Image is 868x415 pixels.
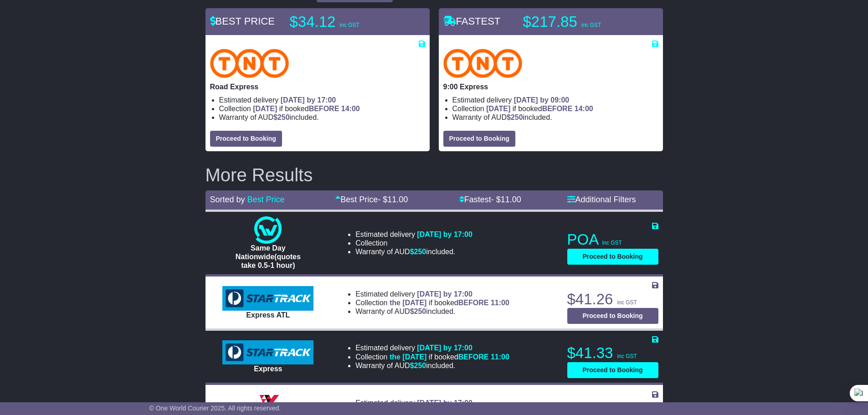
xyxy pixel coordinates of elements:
img: StarTrack: Express [222,340,313,365]
li: Warranty of AUD included. [355,361,509,370]
a: Best Price [247,195,285,204]
span: 14:00 [341,105,360,113]
span: [DATE] by 17:00 [281,96,336,104]
li: Collection [355,239,473,247]
span: inc GST [340,22,360,28]
button: Proceed to Booking [210,131,282,147]
li: Estimated delivery [355,290,509,298]
img: One World Courier: Same Day Nationwide(quotes take 0.5-1 hour) [254,216,282,244]
span: BEFORE [458,299,489,307]
span: $ [410,248,426,256]
span: [DATE] by 17:00 [417,290,473,298]
span: the [DATE] [390,353,426,361]
span: $ [273,113,290,121]
li: Warranty of AUD included. [355,307,509,316]
span: the [DATE] [390,299,426,307]
p: $217.85 [523,13,637,31]
span: inc GST [581,22,601,28]
span: 250 [414,248,426,256]
img: TNT Domestic: Road Express [210,49,289,78]
li: Estimated delivery [355,230,473,239]
span: if booked [253,105,360,113]
span: Same Day Nationwide(quotes take 0.5-1 hour) [236,244,301,269]
li: Collection [355,353,509,361]
span: $ [410,307,426,315]
span: 11:00 [491,353,509,361]
a: Additional Filters [567,195,636,204]
img: TNT Domestic: 9:00 Express [443,49,523,78]
li: Warranty of AUD included. [219,113,425,122]
span: [DATE] by 09:00 [514,96,570,104]
h2: More Results [205,165,663,185]
span: 14:00 [575,105,593,113]
span: [DATE] by 17:00 [417,399,473,407]
span: 250 [511,113,523,121]
span: [DATE] [253,105,277,113]
p: POA [567,231,658,249]
span: Express ATL [246,311,290,319]
li: Warranty of AUD included. [452,113,658,122]
li: Estimated delivery [355,343,509,352]
button: Proceed to Booking [443,131,515,147]
span: BEFORE [542,105,573,113]
li: Estimated delivery [219,96,425,104]
button: Proceed to Booking [567,308,658,324]
span: [DATE] by 17:00 [417,231,473,238]
span: BEST PRICE [210,15,275,27]
a: Fastest- $11.00 [459,195,521,204]
p: $41.33 [567,344,658,362]
li: Collection [355,298,509,307]
span: - $ [378,195,408,204]
span: if booked [486,105,593,113]
a: Best Price- $11.00 [335,195,408,204]
li: Collection [219,104,425,113]
span: if booked [390,353,509,361]
span: © One World Courier 2025. All rights reserved. [149,405,281,412]
span: $ [410,362,426,369]
span: inc GST [617,299,637,306]
li: Collection [452,104,658,113]
span: Sorted by [210,195,245,204]
button: Proceed to Booking [567,362,658,378]
p: 9:00 Express [443,82,658,91]
span: 250 [277,113,290,121]
p: Road Express [210,82,425,91]
span: 11.00 [501,195,521,204]
button: Proceed to Booking [567,249,658,265]
li: Estimated delivery [355,399,473,407]
span: 250 [414,362,426,369]
li: Warranty of AUD included. [355,247,473,256]
span: BEFORE [309,105,339,113]
img: StarTrack: Express ATL [222,286,313,311]
span: 250 [414,307,426,315]
span: [DATE] by 17:00 [417,344,473,352]
span: [DATE] [486,105,510,113]
p: $41.26 [567,290,658,308]
span: inc GST [617,353,637,359]
span: if booked [390,299,509,307]
span: Express [254,365,282,373]
span: $ [507,113,523,121]
span: FASTEST [443,15,501,27]
span: 11:00 [491,299,509,307]
span: - $ [491,195,521,204]
li: Estimated delivery [452,96,658,104]
p: $34.12 [290,13,404,31]
span: BEFORE [458,353,489,361]
span: inc GST [602,240,622,246]
span: 11.00 [387,195,408,204]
